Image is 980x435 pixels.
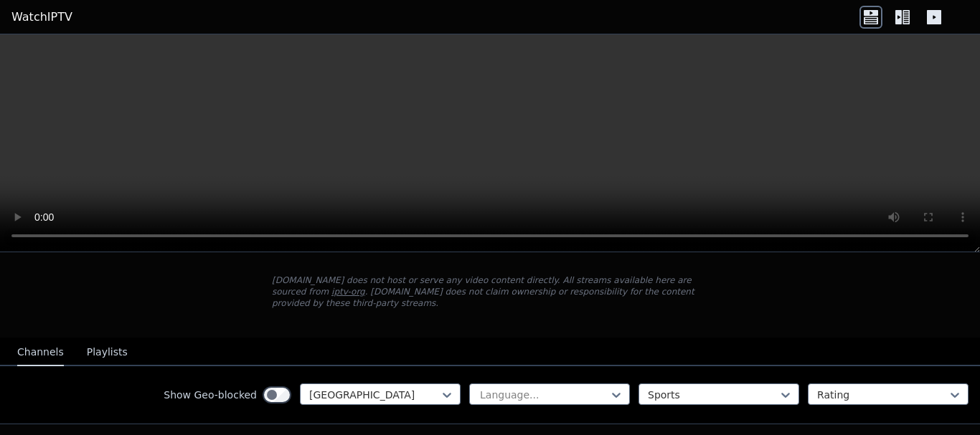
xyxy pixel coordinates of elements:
button: Channels [17,339,64,366]
a: WatchIPTV [11,9,72,26]
p: [DOMAIN_NAME] does not host or serve any video content directly. All streams available here are s... [272,274,708,309]
button: Playlists [87,339,128,366]
a: iptv-org [331,287,365,297]
label: Show Geo-blocked [164,388,257,402]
